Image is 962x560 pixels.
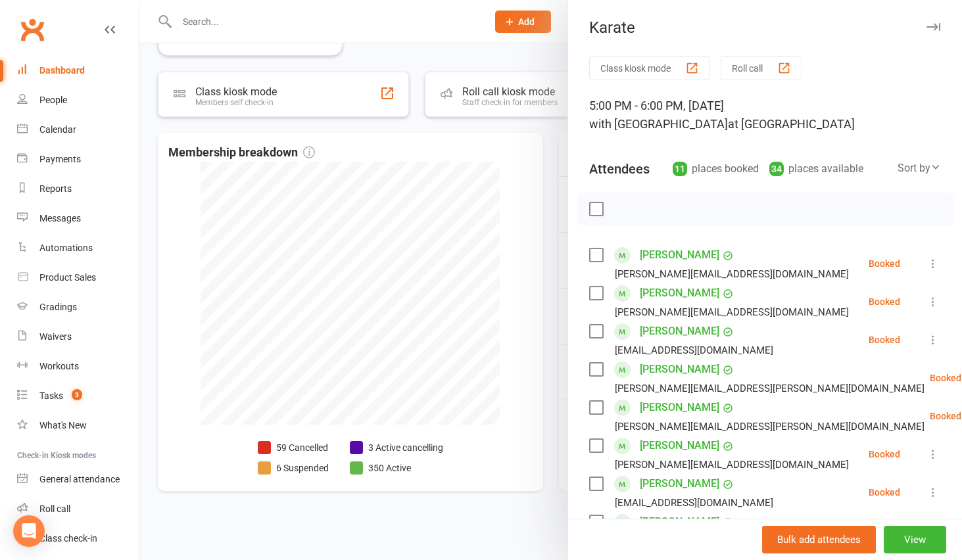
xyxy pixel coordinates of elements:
a: Waivers [17,322,139,352]
span: 3 [72,389,82,400]
div: Open Intercom Messenger [13,515,45,547]
div: Product Sales [39,272,96,283]
div: Dashboard [39,65,85,76]
div: Calendar [39,124,76,135]
div: Messages [39,213,81,223]
a: Workouts [17,352,139,381]
a: Class kiosk mode [17,524,139,553]
div: [EMAIL_ADDRESS][DOMAIN_NAME] [615,494,773,511]
div: Gradings [39,302,77,312]
a: Calendar [17,115,139,145]
a: [PERSON_NAME] [640,245,719,266]
a: What's New [17,411,139,440]
div: Payments [39,154,81,164]
div: [PERSON_NAME][EMAIL_ADDRESS][DOMAIN_NAME] [615,266,849,283]
a: Tasks 3 [17,381,139,411]
div: Booked [930,373,961,383]
a: [PERSON_NAME] [640,359,719,380]
div: Reports [39,183,72,194]
div: People [39,95,67,105]
span: at [GEOGRAPHIC_DATA] [728,117,855,131]
span: with [GEOGRAPHIC_DATA] [589,117,728,131]
a: Messages [17,204,139,233]
a: Clubworx [16,13,49,46]
div: Automations [39,243,93,253]
div: Booked [869,297,900,306]
div: [EMAIL_ADDRESS][DOMAIN_NAME] [615,342,773,359]
div: [PERSON_NAME][EMAIL_ADDRESS][PERSON_NAME][DOMAIN_NAME] [615,418,925,435]
div: places booked [673,160,759,178]
a: [PERSON_NAME] [640,321,719,342]
a: [PERSON_NAME] [640,283,719,304]
div: What's New [39,420,87,431]
button: View [884,526,946,553]
a: Product Sales [17,263,139,292]
div: Booked [869,335,900,344]
a: General attendance kiosk mode [17,465,139,494]
div: Sort by [898,160,941,177]
div: 5:00 PM - 6:00 PM, [DATE] [589,97,941,133]
div: Roll call [39,503,70,514]
div: Workouts [39,361,79,371]
a: [PERSON_NAME] [640,435,719,456]
div: Karate [568,18,962,37]
button: Class kiosk mode [589,56,710,80]
div: Booked [869,488,900,497]
a: People [17,85,139,115]
div: places available [769,160,863,178]
div: Attendees [589,160,650,178]
a: Dashboard [17,56,139,85]
div: Booked [869,259,900,268]
a: Roll call [17,494,139,524]
div: Tasks [39,390,63,401]
button: Roll call [721,56,802,80]
a: [PERSON_NAME] [640,473,719,494]
a: Reports [17,174,139,204]
div: Booked [869,450,900,459]
a: Gradings [17,292,139,322]
div: General attendance [39,474,120,484]
a: [PERSON_NAME] [640,511,719,532]
div: [PERSON_NAME][EMAIL_ADDRESS][DOMAIN_NAME] [615,304,849,321]
div: 11 [673,162,687,176]
a: Automations [17,233,139,263]
button: Bulk add attendees [762,526,876,553]
div: Waivers [39,331,72,342]
div: [PERSON_NAME][EMAIL_ADDRESS][DOMAIN_NAME] [615,456,849,473]
div: [PERSON_NAME][EMAIL_ADDRESS][PERSON_NAME][DOMAIN_NAME] [615,380,925,397]
div: Class check-in [39,533,97,544]
a: [PERSON_NAME] [640,397,719,418]
div: Booked [930,411,961,421]
a: Payments [17,145,139,174]
div: 34 [769,162,784,176]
